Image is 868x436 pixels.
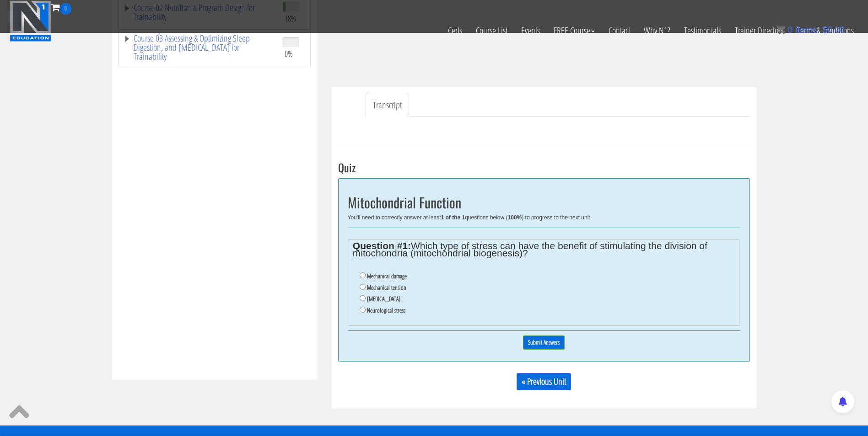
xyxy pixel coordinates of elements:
[517,373,571,390] a: « Previous Unit
[523,335,565,350] input: Submit Answers
[10,0,51,42] img: n1-education
[637,15,677,47] a: Why N1?
[441,15,469,47] a: Certs
[677,15,728,47] a: Testimonials
[348,195,740,210] h2: Mitochondrial Function
[285,48,293,58] span: 0%
[124,34,274,61] a: Course 03 Assessing & Optimizing Sleep Digestion, and [MEDICAL_DATA] for Trainability
[776,25,845,35] a: 0 items: $0.00
[441,214,465,221] b: 1 of the 1
[602,15,637,47] a: Contact
[822,25,827,35] span: $
[51,1,71,13] a: 0
[776,25,785,34] img: icon11.png
[367,272,407,280] label: Mechanical damage
[790,15,861,47] a: Terms & Conditions
[787,25,793,35] span: 0
[366,94,409,117] a: Transcript
[348,214,740,221] div: You'll need to correctly answer at least questions below ( ) to progress to the next unit.
[822,25,845,35] bdi: 0.00
[469,15,514,47] a: Course List
[514,15,547,47] a: Events
[60,3,71,15] span: 0
[353,240,411,251] strong: Question #1:
[728,15,790,47] a: Trainer Directory
[795,25,819,35] span: items:
[508,214,522,221] b: 100%
[338,161,750,173] h3: Quiz
[367,307,405,314] label: Neurological stress
[367,295,400,303] label: [MEDICAL_DATA]
[353,242,735,257] legend: Which type of stress can have the benefit of stimulating the division of mitochondria (mitochondr...
[367,284,406,291] label: Mechanical tension
[547,15,602,47] a: FREE Course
